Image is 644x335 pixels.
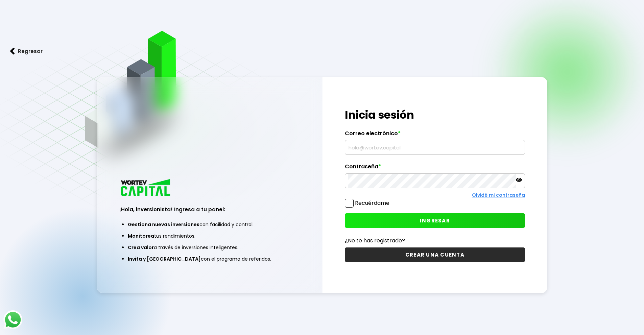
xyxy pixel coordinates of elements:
[128,242,291,253] li: a través de inversiones inteligentes.
[472,192,525,198] a: Olvidé mi contraseña
[345,236,525,245] p: ¿No te has registrado?
[119,206,300,213] h3: ¡Hola, inversionista! Ingresa a tu panel:
[355,199,389,207] label: Recuérdame
[3,310,22,329] img: logos_whatsapp-icon.242b2217.svg
[348,140,522,154] input: hola@wortev.capital
[128,219,291,230] li: con facilidad y control.
[420,217,450,224] span: INGRESAR
[128,244,154,251] span: Crea valor
[345,130,525,140] label: Correo electrónico
[128,221,199,228] span: Gestiona nuevas inversiones
[345,107,525,123] h1: Inicia sesión
[128,253,291,265] li: con el programa de referidos.
[119,178,173,198] img: logo_wortev_capital
[345,213,525,228] button: INGRESAR
[345,247,525,262] button: CREAR UNA CUENTA
[128,230,291,242] li: tus rendimientos.
[10,48,15,55] img: flecha izquierda
[128,256,201,262] span: Invita y [GEOGRAPHIC_DATA]
[345,163,525,173] label: Contraseña
[345,236,525,262] a: ¿No te has registrado?CREAR UNA CUENTA
[128,233,154,239] span: Monitorea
